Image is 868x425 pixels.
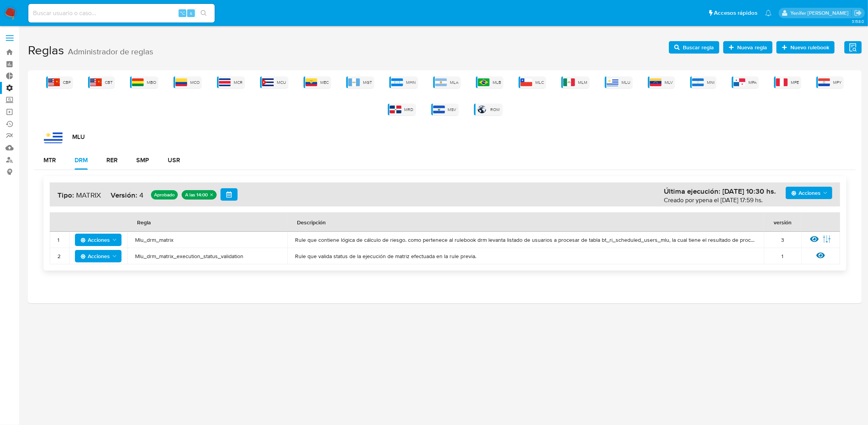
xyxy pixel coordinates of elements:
a: Salir [854,9,862,17]
input: Buscar usuario o caso... [28,8,215,18]
span: ⌥ [179,9,185,17]
p: yenifer.pena@mercadolibre.com [790,9,851,17]
a: Notificaciones [765,10,772,16]
span: s [190,9,192,17]
span: Accesos rápidos [714,9,757,17]
button: search-icon [196,8,212,19]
